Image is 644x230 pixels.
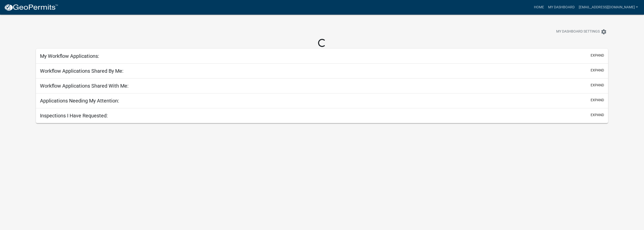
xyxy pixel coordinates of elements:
h5: Inspections I Have Requested: [40,113,108,119]
h5: Workflow Applications Shared By Me: [40,68,123,74]
a: [EMAIL_ADDRESS][DOMAIN_NAME] [577,3,640,12]
span: My Dashboard Settings [556,29,600,35]
button: expand [591,68,604,73]
button: expand [591,112,604,118]
h5: My Workflow Applications: [40,53,99,59]
h5: Workflow Applications Shared With Me: [40,83,129,89]
button: expand [591,53,604,58]
a: Home [532,3,546,12]
i: settings [601,29,607,35]
a: My Dashboard [546,3,577,12]
button: expand [591,97,604,103]
button: My Dashboard Settingssettings [552,27,611,37]
button: expand [591,83,604,88]
h5: Applications Needing My Attention: [40,98,119,104]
